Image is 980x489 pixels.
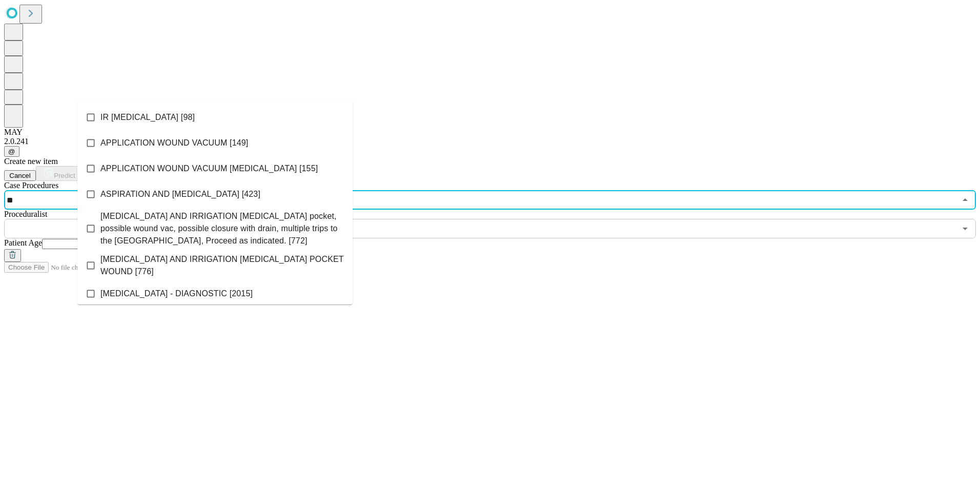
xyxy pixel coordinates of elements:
[958,221,972,236] button: Open
[100,288,253,300] span: [MEDICAL_DATA] - DIAGNOSTIC [2015]
[4,146,19,157] button: @
[100,111,195,124] span: IR [MEDICAL_DATA] [98]
[4,238,42,247] span: Patient Age
[100,210,344,247] span: [MEDICAL_DATA] AND IRRIGATION [MEDICAL_DATA] pocket, possible wound vac, possible closure with dr...
[4,128,976,137] div: MAY
[100,137,248,149] span: APPLICATION WOUND VACUUM [149]
[4,210,47,218] span: Proceduralist
[958,193,972,207] button: Close
[100,253,344,278] span: [MEDICAL_DATA] AND IRRIGATION [MEDICAL_DATA] POCKET WOUND [776]
[100,188,260,200] span: ASPIRATION AND [MEDICAL_DATA] [423]
[54,172,75,179] span: Predict
[36,166,83,181] button: Predict
[8,148,15,155] span: @
[9,172,31,179] span: Cancel
[4,137,976,146] div: 2.0.241
[4,170,36,181] button: Cancel
[4,181,58,190] span: Scheduled Procedure
[100,162,318,175] span: APPLICATION WOUND VACUUM [MEDICAL_DATA] [155]
[4,157,58,166] span: Create new item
